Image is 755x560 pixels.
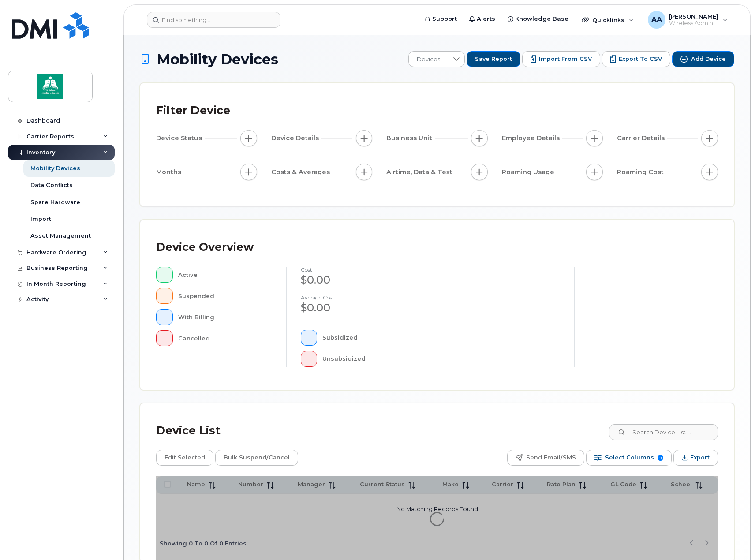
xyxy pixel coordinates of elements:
[609,424,718,440] input: Search Device List ...
[301,273,416,287] div: $0.00
[156,99,230,122] div: Filter Device
[522,51,600,67] button: Import from CSV
[502,168,557,177] span: Roaming Usage
[156,168,184,177] span: Months
[301,295,416,300] h4: Average cost
[526,451,576,464] span: Send Email/SMS
[619,55,662,63] span: Export to CSV
[156,419,221,442] div: Device List
[386,134,435,143] span: Business Unit
[156,134,205,143] span: Device Status
[475,55,512,63] span: Save Report
[178,288,272,304] div: Suspended
[691,55,726,63] span: Add Device
[673,450,718,466] button: Export
[586,450,672,466] button: Select Columns 9
[271,134,321,143] span: Device Details
[507,450,584,466] button: Send Email/SMS
[467,51,520,67] button: Save Report
[322,330,416,346] div: Subsidized
[301,300,416,315] div: $0.00
[658,455,663,461] span: 9
[156,236,254,259] div: Device Overview
[386,168,455,177] span: Airtime, Data & Text
[617,134,667,143] span: Carrier Details
[502,134,562,143] span: Employee Details
[672,51,734,67] button: Add Device
[617,168,666,177] span: Roaming Cost
[602,51,670,67] button: Export to CSV
[164,451,205,464] span: Edit Selected
[690,451,710,464] span: Export
[178,330,272,346] div: Cancelled
[271,168,333,177] span: Costs & Averages
[156,450,213,466] button: Edit Selected
[301,267,416,273] h4: cost
[178,309,272,325] div: With Billing
[224,451,290,464] span: Bulk Suspend/Cancel
[409,52,448,67] span: Devices
[215,450,298,466] button: Bulk Suspend/Cancel
[322,351,416,367] div: Unsubsidized
[157,52,278,67] span: Mobility Devices
[539,55,592,63] span: Import from CSV
[178,267,272,283] div: Active
[605,451,654,464] span: Select Columns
